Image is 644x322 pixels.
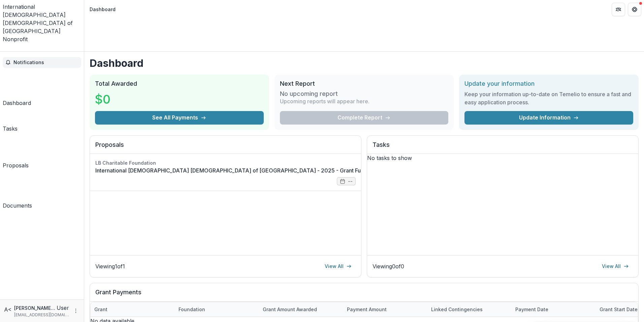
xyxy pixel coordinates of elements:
button: Notifications [3,57,81,68]
h3: $0 [95,90,110,108]
div: Payment date [511,306,552,313]
h2: Grant Payments [95,289,633,301]
div: Grant [90,302,174,317]
div: Documents [3,202,32,210]
a: Proposals [3,135,29,169]
div: Dashboard [3,99,31,107]
div: Linked Contingencies [427,302,511,317]
p: [PERSON_NAME] <[EMAIL_ADDRESS][DOMAIN_NAME]> [14,304,57,312]
span: Nonprofit [3,36,28,43]
div: Payment date [511,302,595,317]
h3: Keep your information up-to-date on Temelio to ensure a fast and easy application process. [464,90,633,106]
span: Notifications [13,60,78,65]
a: Tasks [3,110,18,133]
div: Grant amount awarded [259,302,343,317]
div: International [DEMOGRAPHIC_DATA] [DEMOGRAPHIC_DATA] of [GEOGRAPHIC_DATA] [3,3,81,35]
p: Viewing 0 of 0 [373,262,404,270]
a: Update Information [464,111,633,125]
button: Partners [612,3,625,16]
div: Tasks [3,125,18,133]
a: View All [598,261,633,272]
div: Foundation [174,306,209,313]
p: [EMAIL_ADDRESS][DOMAIN_NAME] [14,312,69,318]
div: Foundation [174,302,259,317]
a: Documents [3,172,32,210]
h2: Next Report [280,80,449,87]
h2: Update your information [464,80,633,87]
h2: Proposals [95,141,356,154]
div: Grant start date [595,306,642,313]
h3: No upcoming report [280,90,338,98]
a: View All [321,261,356,272]
button: More [72,307,80,315]
p: Upcoming reports will appear here. [280,97,369,105]
p: Viewing 1 of 1 [95,262,125,270]
div: Dashboard [90,6,116,13]
div: Payment Amount [343,306,391,313]
div: Linked Contingencies [427,306,487,313]
button: See All Payments [95,111,264,125]
p: User [57,304,69,312]
button: Get Help [628,3,641,16]
div: Payment Amount [343,302,427,317]
div: Grant [90,306,111,313]
a: Dashboard [3,71,31,107]
h2: Tasks [373,141,633,154]
a: International [DEMOGRAPHIC_DATA] [DEMOGRAPHIC_DATA] of [GEOGRAPHIC_DATA] - 2025 - Grant Funding R... [95,166,529,175]
h1: Dashboard [90,57,639,69]
p: No tasks to show [367,154,638,162]
div: Proposals [3,161,29,169]
nav: breadcrumb [87,4,118,14]
h2: Total Awarded [95,80,264,87]
div: Grant amount awarded [259,306,321,313]
div: Andre Ong <andreongsd@gmail.com> [4,305,11,314]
